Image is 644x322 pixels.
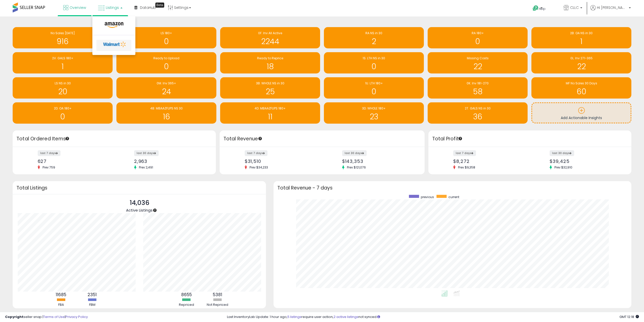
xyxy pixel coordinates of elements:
span: Add Actionable Insights [561,115,602,120]
h1: 0 [326,62,421,71]
div: Not Repriced [202,302,233,307]
h1: 916 [15,37,110,46]
span: Prev: $34,233 [247,165,271,169]
strong: Copyright [5,314,24,319]
div: seller snap | | [5,315,88,319]
div: Tooltip anchor [258,136,262,141]
span: Active Listings [126,207,153,213]
span: Hi [PERSON_NAME] [597,5,627,10]
a: RA 180+ 0 [428,27,528,48]
h1: 0 [15,112,110,121]
h1: 2 [326,37,421,46]
label: last 30 days [134,150,159,156]
h1: 0 [430,37,525,46]
b: 5381 [213,292,222,298]
h1: 11 [223,112,318,121]
a: 2V. GALS 180+ 1 [13,52,113,73]
a: LS NS in 30 20 [13,77,113,99]
div: FBM [77,302,107,307]
h1: 60 [534,87,629,96]
a: Ready to Reprice 18 [220,52,320,73]
h1: 24 [119,87,214,96]
h1: 1 [534,37,629,46]
a: 0K. Inv 181-270 58 [428,77,528,99]
span: 2025-10-8 12:18 GMT [619,314,639,319]
div: FBA [46,302,76,307]
span: previous [421,195,434,199]
span: 0F. Inv All Active [258,31,282,35]
a: 0L. Inv 271-365 22 [531,52,631,73]
a: Ready to Upload 0 [116,52,216,73]
a: 1U. LTH 180+ 0 [324,77,424,99]
b: 8655 [181,292,192,298]
h3: Total Listings [16,186,262,190]
a: Add Actionable Insights [532,103,631,123]
h1: 20 [15,87,110,96]
a: 2 active listings [334,314,358,319]
a: 4B. MBAAZFLIPS NS 30 16 [116,102,216,124]
a: Missing Costs 22 [428,52,528,73]
h1: 0 [119,62,214,71]
a: No Sales [DATE] 916 [13,27,113,48]
h3: Total Revenue - 7 days [277,186,628,190]
span: Help [539,7,546,11]
span: Prev: 2,491 [136,165,156,169]
span: 2T. GALS NS in 30 [465,106,491,110]
a: 2D. OA 180+ 0 [13,102,113,124]
label: last 7 days [245,150,267,156]
a: Terms of Use [43,314,65,319]
h1: 23 [326,112,421,121]
span: Missing Costs [467,56,489,60]
a: Help [529,1,555,16]
span: LS NS in 30 [55,81,71,85]
div: $31,510 [245,159,318,164]
span: Listings [106,5,119,10]
div: 2,963 [134,159,207,164]
div: Tooltip anchor [155,3,164,8]
span: Prev: $32,910 [552,165,575,169]
a: Hi [PERSON_NAME] [590,5,631,16]
a: 2B. OA NS in 30 1 [531,27,631,48]
span: LS 180+ [161,31,172,35]
span: No Sales [DATE] [51,31,75,35]
label: last 30 days [342,150,367,156]
span: 2B. OA NS in 30 [570,31,593,35]
h1: 16 [119,112,214,121]
h1: 22 [430,62,525,71]
h1: 0 [119,37,214,46]
h1: 0 [326,87,421,96]
i: Get Help [532,5,539,11]
h1: 22 [534,62,629,71]
span: Ready to Upload [153,56,179,60]
a: 1S. LTH NS in 30 0 [324,52,424,73]
b: 2351 [88,292,97,298]
h1: 25 [223,87,318,96]
h1: 18 [223,62,318,71]
h3: Total Ordered Items [16,135,212,142]
a: 3B. WHOLE NS in 30 25 [220,77,320,99]
i: Click here to read more about un-synced listings. [377,315,380,318]
div: Tooltip anchor [458,136,463,141]
a: Privacy Policy [66,314,88,319]
span: Prev: 759 [40,165,58,169]
span: 0K. Inv 181-270 [467,81,489,85]
span: 3B. WHOLE NS in 30 [256,81,284,85]
h1: 58 [430,87,525,96]
span: Ready to Reprice [257,56,283,60]
span: DataHub [140,5,156,10]
div: Last InventoryLab Update: 1 hour ago, require user action, not synced. [227,315,639,319]
a: RA NS in 30 2 [324,27,424,48]
a: MF No Sales 30 Days 60 [531,77,631,99]
span: 0M. Inv 365+ [157,81,176,85]
span: 0L. Inv 271-365 [570,56,593,60]
div: Tooltip anchor [153,208,157,213]
label: last 7 days [453,150,476,156]
p: 14,036 [126,198,153,208]
div: $143,353 [342,159,416,164]
a: 4D. MBAAZFLIPS 180+ 11 [220,102,320,124]
a: 3D. WHOLE 180+ 23 [324,102,424,124]
div: 627 [38,159,111,164]
span: 3D. WHOLE 180+ [362,106,386,110]
div: $39,425 [550,159,622,164]
h3: Total Revenue [223,135,421,142]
